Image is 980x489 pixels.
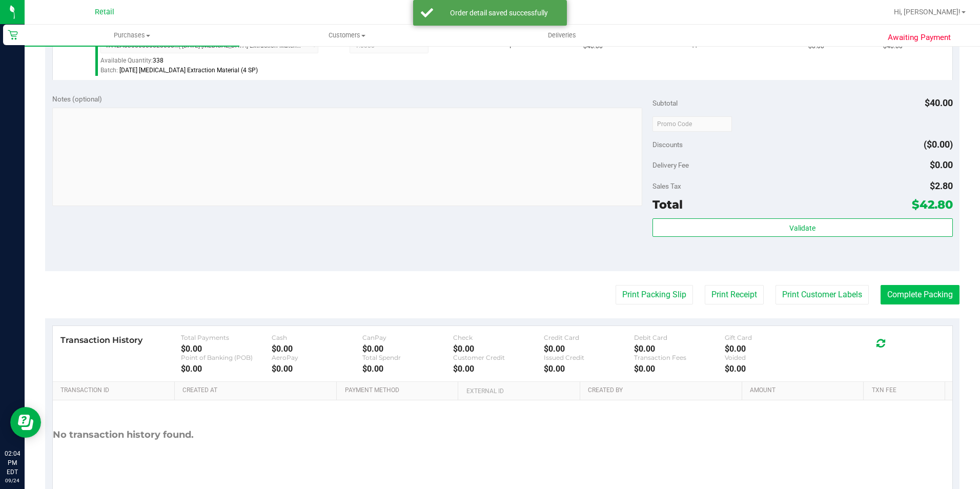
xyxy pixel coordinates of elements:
[240,31,454,40] span: Customers
[53,400,194,470] div: No transaction history found.
[119,67,258,74] span: [DATE] [MEDICAL_DATA] Extraction Material (4 SP)
[750,386,860,395] a: Amount
[10,407,41,438] iframe: Resource center
[239,25,454,46] a: Customers
[775,285,869,304] button: Print Customer Labels
[616,285,693,304] button: Print Packing Slip
[705,285,764,304] button: Print Receipt
[544,344,635,354] div: $0.00
[272,364,362,374] div: $0.00
[439,8,559,18] div: Order detail saved successfully
[912,197,953,212] span: $42.80
[181,364,272,374] div: $0.00
[534,31,590,40] span: Deliveries
[272,354,362,361] div: AeroPay
[634,354,725,361] div: Transaction Fees
[924,139,953,150] span: ($0.00)
[182,386,333,395] a: Created At
[362,364,453,374] div: $0.00
[455,25,669,46] a: Deliveries
[872,386,941,395] a: Txn Fee
[930,180,953,191] span: $2.80
[544,364,635,374] div: $0.00
[453,354,544,361] div: Customer Credit
[544,334,635,341] div: Credit Card
[888,32,951,44] span: Awaiting Payment
[652,182,681,190] span: Sales Tax
[5,477,20,484] p: 09/24
[362,334,453,341] div: CanPay
[453,334,544,341] div: Check
[652,161,689,169] span: Delivery Fee
[652,99,678,107] span: Subtotal
[5,449,20,477] p: 02:04 PM EDT
[345,386,455,395] a: Payment Method
[725,364,815,374] div: $0.00
[153,57,164,64] span: 338
[362,344,453,354] div: $0.00
[652,116,732,132] input: Promo Code
[272,334,362,341] div: Cash
[725,354,815,361] div: Voided
[362,354,453,361] div: Total Spendr
[881,285,959,304] button: Complete Packing
[894,8,961,16] span: Hi, [PERSON_NAME]!
[725,344,815,354] div: $0.00
[181,354,272,361] div: Point of Banking (POB)
[925,97,953,108] span: $40.00
[588,386,738,395] a: Created By
[181,334,272,341] div: Total Payments
[634,334,725,341] div: Debit Card
[272,344,362,354] div: $0.00
[8,30,18,40] inline-svg: Retail
[95,8,114,16] span: Retail
[60,386,171,395] a: Transaction ID
[100,67,118,74] span: Batch:
[458,382,579,400] th: External ID
[453,364,544,374] div: $0.00
[789,224,815,232] span: Validate
[652,135,683,154] span: Discounts
[25,25,239,46] a: Purchases
[100,53,330,73] div: Available Quantity:
[181,344,272,354] div: $0.00
[544,354,635,361] div: Issued Credit
[652,218,953,237] button: Validate
[52,95,102,103] span: Notes (optional)
[634,344,725,354] div: $0.00
[25,31,239,40] span: Purchases
[453,344,544,354] div: $0.00
[634,364,725,374] div: $0.00
[930,159,953,170] span: $0.00
[725,334,815,341] div: Gift Card
[652,197,683,212] span: Total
